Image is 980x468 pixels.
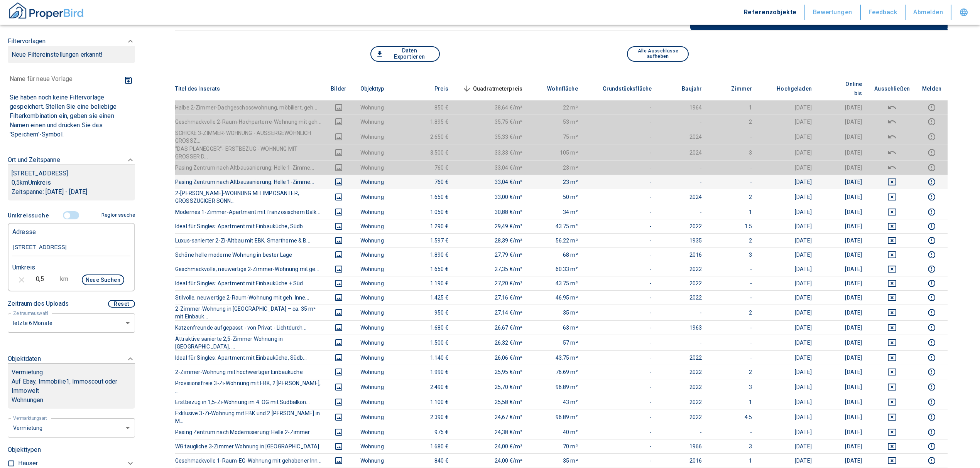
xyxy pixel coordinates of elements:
button: report this listing [922,308,941,317]
button: images [329,308,348,317]
button: report this listing [922,367,941,377]
th: 2-Zimmer-Wohnung in [GEOGRAPHIC_DATA] – ca. 35 m² mit Einbauk... [175,305,323,320]
button: deselect this listing [874,236,910,245]
td: 1 [708,205,758,219]
p: Sie haben noch keine Filtervorlage gespeichert. Stellen Sie eine beliebige Filterkombination ein,... [10,93,133,139]
p: Zeitraum des Uploads [8,299,69,308]
th: Pasing Zentrum nach Altbausanierung: Helle 1-Zimme... [175,175,323,189]
td: - [584,290,658,305]
td: Wohnung [354,262,404,276]
div: ObjektdatenVermietungAuf Ebay, Immobilie1, Immoscout oder ImmoweltWohnungen [8,347,135,416]
td: 27,20 €/m² [455,276,529,290]
button: images [329,397,348,407]
button: images [329,103,348,112]
td: 1.500 € [404,335,455,350]
td: 46.95 m² [529,290,584,305]
td: - [708,320,758,335]
button: Regionssuche [98,209,135,222]
td: 1.597 € [404,233,455,247]
button: deselect this listing [874,192,910,202]
td: - [658,205,708,219]
button: images [329,207,348,217]
td: 33,33 €/m² [455,145,529,160]
td: [DATE] [758,100,818,114]
button: images [329,148,348,157]
button: Reset [108,300,135,308]
button: deselect this listing [874,264,910,274]
td: [DATE] [818,305,868,320]
td: [DATE] [758,233,818,247]
button: Daten Exportieren [370,46,440,62]
td: [DATE] [758,290,818,305]
button: report this listing [922,148,941,157]
button: deselect this listing [874,456,910,465]
button: deselect this listing [874,148,910,157]
button: deselect this listing [874,442,910,451]
button: report this listing [922,428,941,437]
td: 1.190 € [404,276,455,290]
span: Wohnfläche [535,84,578,93]
td: 50 m² [529,189,584,205]
button: images [329,428,348,437]
td: - [584,205,658,219]
td: 1.895 € [404,114,455,129]
td: Wohnung [354,189,404,205]
td: Wohnung [354,175,404,189]
p: Auf Ebay, Immobilie1, Immoscout oder Immowelt [12,377,131,396]
td: Wohnung [354,205,404,219]
button: deselect this listing [874,367,910,377]
p: Umkreis [12,263,35,272]
button: report this listing [922,412,941,422]
button: deselect this listing [874,323,910,332]
td: - [584,114,658,129]
div: FiltervorlagenNeue Filtereinstellungen erkannt! [8,29,135,71]
td: - [708,175,758,189]
a: ProperBird Logo and Home Button [8,1,85,24]
td: [DATE] [758,114,818,129]
button: deselect this listing [874,382,910,392]
button: images [329,279,348,288]
div: letzte 6 Monate [8,313,135,333]
td: 35,33 €/m² [455,129,529,145]
td: [DATE] [818,129,868,145]
button: images [329,456,348,465]
button: images [329,442,348,451]
td: 2022 [658,219,708,233]
td: - [584,305,658,320]
td: 1963 [658,320,708,335]
button: deselect this listing [874,338,910,347]
td: [DATE] [818,233,868,247]
td: 2022 [658,290,708,305]
th: Ausschließen [868,77,916,101]
td: [DATE] [758,145,818,160]
button: images [329,338,348,347]
td: 63 m² [529,320,584,335]
img: ProperBird Logo and Home Button [8,1,85,20]
td: 1.890 € [404,247,455,262]
td: 68 m² [529,247,584,262]
td: - [584,247,658,262]
td: 27,79 €/m² [455,247,529,262]
button: Abmelden [906,5,951,20]
th: Stilvolle, neuwertige 2-Raum-Wohnung mit geh. Inne... [175,290,323,305]
button: report this listing [922,222,941,231]
button: deselect this listing [874,397,910,407]
td: - [708,276,758,290]
td: Wohnung [354,129,404,145]
button: report this listing [922,177,941,187]
td: 33,00 €/m² [455,189,529,205]
td: 26,06 €/m² [455,350,529,365]
div: Ort und Zeitspanne[STREET_ADDRESS]0,5kmUmkreisZeitspanne: [DATE] - [DATE] [8,148,135,208]
button: images [329,177,348,187]
td: 28,39 €/m² [455,233,529,247]
th: Ideal für Singles: Apartment mit Einbauküche, Südb... [175,350,323,365]
td: Wohnung [354,247,404,262]
button: report this listing [922,192,941,202]
button: deselect this listing [874,279,910,288]
td: [DATE] [818,175,868,189]
td: Wohnung [354,100,404,114]
td: [DATE] [818,320,868,335]
th: Schöne helle moderne Wohnung in bester Lage [175,247,323,262]
button: report this listing [922,117,941,126]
